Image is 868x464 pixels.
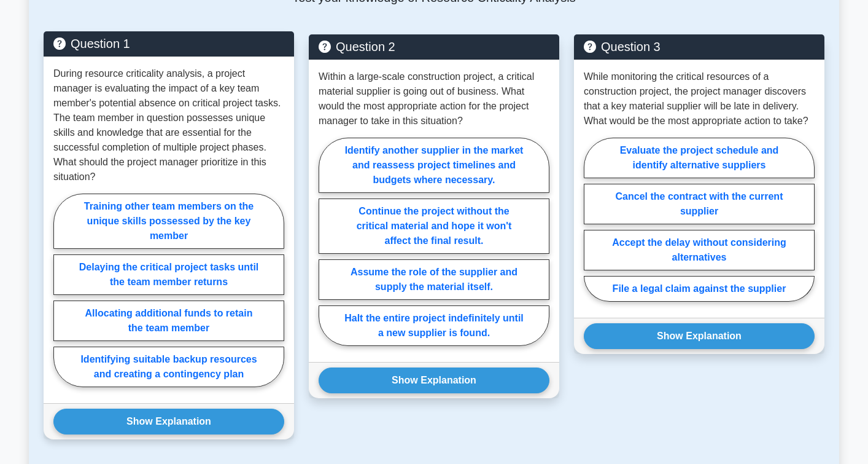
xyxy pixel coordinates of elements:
[53,254,284,295] label: Delaying the critical project tasks until the team member returns
[319,199,549,254] label: Continue the project without the critical material and hope it won't affect the final result.
[53,36,284,51] h5: Question 1
[584,39,815,54] h5: Question 3
[319,259,549,300] label: Assume the role of the supplier and supply the material itself.
[584,184,815,224] label: Cancel the contract with the current supplier
[319,368,549,393] button: Show Explanation
[319,138,549,193] label: Identify another supplier in the market and reassess project timelines and budgets where necessary.
[319,305,549,346] label: Halt the entire project indefinitely until a new supplier is found.
[53,347,284,387] label: Identifying suitable backup resources and creating a contingency plan
[53,194,284,249] label: Training other team members on the unique skills possessed by the key member
[584,69,815,128] p: While monitoring the critical resources of a construction project, the project manager discovers ...
[53,409,284,435] button: Show Explanation
[584,230,815,270] label: Accept the delay without considering alternatives
[53,66,284,184] p: During resource criticality analysis, a project manager is evaluating the impact of a key team me...
[584,138,815,178] label: Evaluate the project schedule and identify alternative suppliers
[319,69,549,128] p: Within a large-scale construction project, a critical material supplier is going out of business....
[53,301,284,341] label: Allocating additional funds to retain the team member
[584,276,815,302] label: File a legal claim against the supplier
[584,323,815,349] button: Show Explanation
[319,39,549,54] h5: Question 2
